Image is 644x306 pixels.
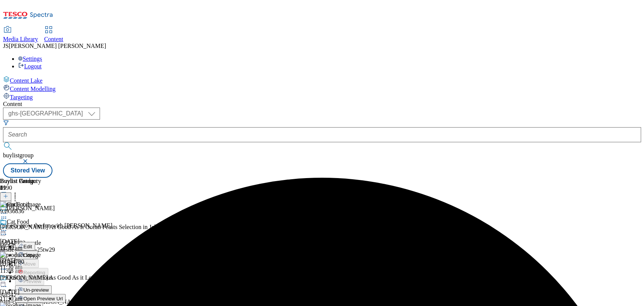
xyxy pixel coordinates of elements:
span: Targeting [10,94,33,100]
svg: Search Filters [3,120,9,126]
a: Media Library [3,27,38,43]
span: Content [44,36,63,42]
input: Search [3,127,641,142]
span: Media Library [3,36,38,42]
span: Content Modelling [10,86,55,92]
span: buylistgroup [3,152,34,158]
span: [PERSON_NAME] [PERSON_NAME] [9,43,106,49]
span: Content Lake [10,77,43,84]
a: Content Lake [3,76,641,84]
a: Logout [18,63,41,69]
a: Content Modelling [3,84,641,92]
span: JS [3,43,9,49]
a: Targeting [3,92,641,101]
a: Content [44,27,63,43]
button: Stored View [3,163,52,178]
a: Settings [18,55,42,62]
div: Content [3,101,641,108]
